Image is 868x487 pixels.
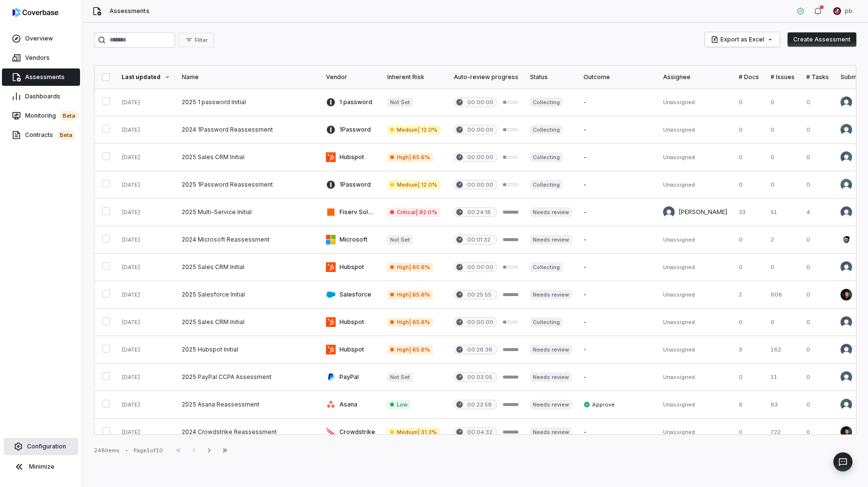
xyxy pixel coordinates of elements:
span: beta [60,111,78,121]
a: Vendors [2,49,80,67]
button: pb undefined avatarpb [827,4,858,18]
a: Configuration [4,438,78,455]
img: Zi Chong Kao avatar [841,399,852,410]
img: Coverbase logo [13,8,58,17]
span: pb [845,7,853,15]
img: pb undefined avatar [833,7,841,15]
td: - [578,171,657,199]
div: # Tasks [806,73,829,81]
div: Last updated [122,73,170,81]
span: Configuration [27,443,66,450]
td: - [578,199,657,226]
div: Inherent Risk [387,73,442,81]
img: Clarence Chio avatar [841,289,852,300]
span: Minimize [29,463,54,471]
span: Dashboards [25,93,60,100]
img: Gage Krause avatar [841,179,852,190]
td: - [578,364,657,391]
span: Assessments [109,7,149,15]
div: 248 items [94,447,120,454]
span: Monitoring [25,111,78,121]
div: Assignee [663,73,727,81]
img: Brian Ball avatar [841,344,852,355]
a: Dashboards [2,88,80,105]
img: Danny Higdon avatar [841,151,852,163]
img: Brian Ball avatar [841,261,852,273]
button: Export as Excel [705,32,780,47]
div: Status [530,73,572,81]
div: # Docs [739,73,759,81]
span: Filter [195,37,208,44]
td: - [578,226,657,254]
img: Zi Chong Kao avatar [841,124,852,135]
td: - [578,309,657,336]
td: - [578,336,657,364]
div: Page 1 of 10 [134,447,163,454]
span: Assessments [25,73,65,81]
a: Assessments [2,68,80,86]
img: Tom Jodoin avatar [841,96,852,108]
span: Vendors [25,54,50,62]
div: Vendor [326,73,376,81]
img: Lili Jiang avatar [663,206,675,218]
div: Name [182,73,314,81]
button: Minimize [4,457,78,476]
img: Gus Cuddy avatar [841,234,852,245]
td: - [578,254,657,281]
td: - [578,116,657,144]
a: Overview [2,30,80,47]
div: Outcome [583,73,651,81]
div: Auto-review progress [454,73,518,81]
td: - [578,281,657,309]
button: Filter [179,33,214,47]
td: - [578,419,657,446]
span: Overview [25,35,53,42]
div: • [125,447,128,454]
img: Brian Ball avatar [841,206,852,218]
a: Contractsbeta [2,126,80,144]
img: Clarence Chio avatar [841,426,852,438]
a: Monitoringbeta [2,107,80,124]
div: # Issues [771,73,795,81]
img: Brian Ball avatar [841,316,852,328]
button: Create Assessment [787,32,856,47]
td: - [578,144,657,171]
img: Zi Chong Kao avatar [841,371,852,383]
td: - [578,89,657,116]
span: Contracts [25,130,75,140]
span: beta [57,130,75,140]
